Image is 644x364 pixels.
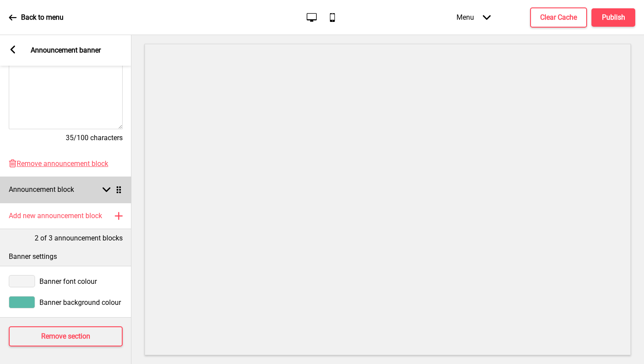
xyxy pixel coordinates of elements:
a: Back to menu [9,6,64,29]
p: Announcement banner [31,46,101,55]
span: Remove announcement block [17,159,108,168]
button: Clear Cache [530,7,587,28]
h4: Clear Cache [540,13,577,22]
h4: Publish [602,13,625,22]
button: Publish [591,8,635,27]
p: Banner settings [9,252,123,262]
h4: Add new announcement block [9,211,102,221]
p: Back to menu [21,13,64,22]
span: 35/100 characters [66,134,123,142]
div: Banner font colour [9,275,123,287]
p: 2 of 3 announcement blocks [35,233,123,243]
button: Remove section [9,326,123,346]
div: Menu [448,4,499,30]
h4: Announcement block [9,185,74,194]
span: Banner background colour [39,298,121,307]
span: Banner font colour [39,277,97,286]
div: Banner background colour [9,296,123,308]
h4: Remove section [41,332,90,341]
